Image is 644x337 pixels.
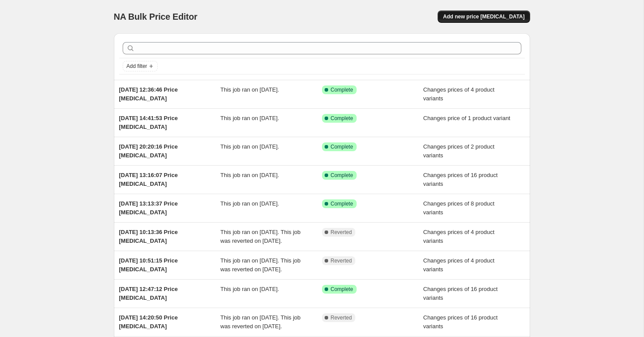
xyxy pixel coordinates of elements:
span: Changes prices of 16 product variants [423,314,498,330]
button: Add new price [MEDICAL_DATA] [438,11,530,23]
span: This job ran on [DATE]. [220,200,279,207]
span: Changes price of 1 product variant [423,115,510,121]
button: Add filter [123,61,158,71]
span: This job ran on [DATE]. This job was reverted on [DATE]. [220,229,301,244]
span: [DATE] 13:16:07 Price [MEDICAL_DATA] [119,172,178,187]
span: Changes prices of 16 product variants [423,172,498,187]
span: Reverted [331,229,352,236]
span: Reverted [331,314,352,321]
span: [DATE] 10:51:15 Price [MEDICAL_DATA] [119,257,178,273]
span: [DATE] 13:13:37 Price [MEDICAL_DATA] [119,200,178,216]
span: This job ran on [DATE]. [220,115,279,121]
span: Complete [331,200,353,207]
span: Changes prices of 2 product variants [423,143,495,159]
span: This job ran on [DATE]. [220,286,279,292]
span: [DATE] 10:13:36 Price [MEDICAL_DATA] [119,229,178,244]
span: Complete [331,143,353,150]
span: Complete [331,172,353,179]
span: [DATE] 12:47:12 Price [MEDICAL_DATA] [119,286,178,301]
span: Reverted [331,257,352,264]
span: This job ran on [DATE]. [220,86,279,93]
span: Complete [331,115,353,122]
span: Changes prices of 16 product variants [423,286,498,301]
span: This job ran on [DATE]. This job was reverted on [DATE]. [220,314,301,330]
span: [DATE] 20:20:16 Price [MEDICAL_DATA] [119,143,178,159]
span: NA Bulk Price Editor [114,12,198,21]
span: Complete [331,286,353,293]
span: Changes prices of 4 product variants [423,257,495,273]
span: Changes prices of 4 product variants [423,86,495,102]
span: Complete [331,86,353,93]
span: Changes prices of 4 product variants [423,229,495,244]
span: This job ran on [DATE]. [220,143,279,150]
span: Add new price [MEDICAL_DATA] [443,13,524,20]
span: This job ran on [DATE]. [220,172,279,178]
span: [DATE] 14:41:53 Price [MEDICAL_DATA] [119,115,178,130]
span: Changes prices of 8 product variants [423,200,495,216]
span: Add filter [127,63,147,70]
span: [DATE] 12:36:46 Price [MEDICAL_DATA] [119,86,178,102]
span: [DATE] 14:20:50 Price [MEDICAL_DATA] [119,314,178,330]
span: This job ran on [DATE]. This job was reverted on [DATE]. [220,257,301,273]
